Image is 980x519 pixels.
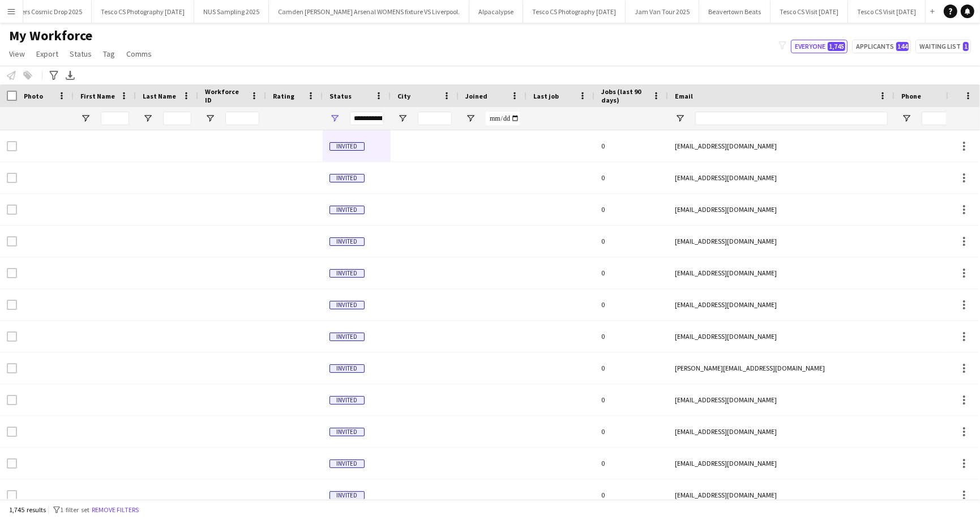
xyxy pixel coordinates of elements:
[194,1,269,23] button: NUS Sampling 2025
[163,112,191,125] input: Last Name Filter Input
[668,130,895,161] div: [EMAIL_ADDRESS][DOMAIN_NAME]
[594,448,668,479] div: 0
[668,352,895,384] div: [PERSON_NAME][EMAIL_ADDRESS][DOMAIN_NAME]
[2,1,92,23] button: Fullers Cosmic Drop 2025
[24,92,43,100] span: Photo
[533,92,559,100] span: Last job
[594,384,668,415] div: 0
[329,428,365,436] span: Invited
[791,40,848,53] button: Everyone1,745
[329,206,365,214] span: Invited
[594,416,668,447] div: 0
[469,1,523,23] button: Alpacalypse
[668,384,895,415] div: [EMAIL_ADDRESS][DOMAIN_NAME]
[594,226,668,257] div: 0
[397,113,408,124] button: Open Filter Menu
[7,236,17,246] input: Row Selection is disabled for this row (unchecked)
[89,504,141,516] button: Remove filters
[668,226,895,257] div: [EMAIL_ADDRESS][DOMAIN_NAME]
[594,352,668,384] div: 0
[329,396,365,405] span: Invited
[205,87,246,104] span: Workforce ID
[418,112,452,125] input: City Filter Input
[7,141,17,151] input: Row Selection is disabled for this row (unchecked)
[594,479,668,511] div: 0
[594,194,668,225] div: 0
[225,112,259,125] input: Workforce ID Filter Input
[329,491,365,500] span: Invited
[65,46,96,61] a: Status
[901,92,921,100] span: Phone
[122,46,156,61] a: Comms
[486,112,520,125] input: Joined Filter Input
[101,112,129,125] input: First Name Filter Input
[896,42,909,51] span: 144
[668,416,895,447] div: [EMAIL_ADDRESS][DOMAIN_NAME]
[47,69,61,82] app-action-btn: Advanced filters
[963,42,969,51] span: 1
[594,289,668,320] div: 0
[36,49,58,59] span: Export
[695,112,888,125] input: Email Filter Input
[329,301,365,309] span: Invited
[594,257,668,288] div: 0
[60,505,89,514] span: 1 filter set
[273,92,294,100] span: Rating
[397,92,410,100] span: City
[626,1,699,23] button: Jam Van Tour 2025
[92,1,194,23] button: Tesco CS Photography [DATE]
[329,237,365,246] span: Invited
[7,395,17,405] input: Row Selection is disabled for this row (unchecked)
[668,194,895,225] div: [EMAIL_ADDRESS][DOMAIN_NAME]
[7,458,17,469] input: Row Selection is disabled for this row (unchecked)
[9,49,25,59] span: View
[329,364,365,373] span: Invited
[329,269,365,278] span: Invited
[601,87,648,104] span: Jobs (last 90 days)
[329,460,365,468] span: Invited
[329,174,365,182] span: Invited
[523,1,626,23] button: Tesco CS Photography [DATE]
[7,363,17,373] input: Row Selection is disabled for this row (unchecked)
[699,1,771,23] button: Beavertown Beats
[668,162,895,193] div: [EMAIL_ADDRESS][DOMAIN_NAME]
[5,46,29,61] a: View
[80,113,91,124] button: Open Filter Menu
[675,113,685,124] button: Open Filter Menu
[80,92,115,100] span: First Name
[7,331,17,342] input: Row Selection is disabled for this row (unchecked)
[126,49,152,59] span: Comms
[465,113,476,124] button: Open Filter Menu
[915,40,971,53] button: Waiting list1
[7,300,17,310] input: Row Selection is disabled for this row (unchecked)
[668,289,895,320] div: [EMAIL_ADDRESS][DOMAIN_NAME]
[594,130,668,161] div: 0
[329,113,340,124] button: Open Filter Menu
[329,92,352,100] span: Status
[7,205,17,215] input: Row Selection is disabled for this row (unchecked)
[675,92,693,100] span: Email
[465,92,487,100] span: Joined
[205,113,215,124] button: Open Filter Menu
[594,162,668,193] div: 0
[329,333,365,341] span: Invited
[7,490,17,500] input: Row Selection is disabled for this row (unchecked)
[771,1,848,23] button: Tesco CS Visit [DATE]
[70,49,92,59] span: Status
[7,268,17,278] input: Row Selection is disabled for this row (unchecked)
[848,1,926,23] button: Tesco CS Visit [DATE]
[63,69,77,82] app-action-btn: Export XLSX
[99,46,119,61] a: Tag
[143,113,153,124] button: Open Filter Menu
[668,321,895,352] div: [EMAIL_ADDRESS][DOMAIN_NAME]
[7,173,17,183] input: Row Selection is disabled for this row (unchecked)
[668,257,895,288] div: [EMAIL_ADDRESS][DOMAIN_NAME]
[828,42,845,51] span: 1,745
[32,46,63,61] a: Export
[668,479,895,511] div: [EMAIL_ADDRESS][DOMAIN_NAME]
[7,427,17,437] input: Row Selection is disabled for this row (unchecked)
[329,142,365,151] span: Invited
[103,49,115,59] span: Tag
[852,40,911,53] button: Applicants144
[594,321,668,352] div: 0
